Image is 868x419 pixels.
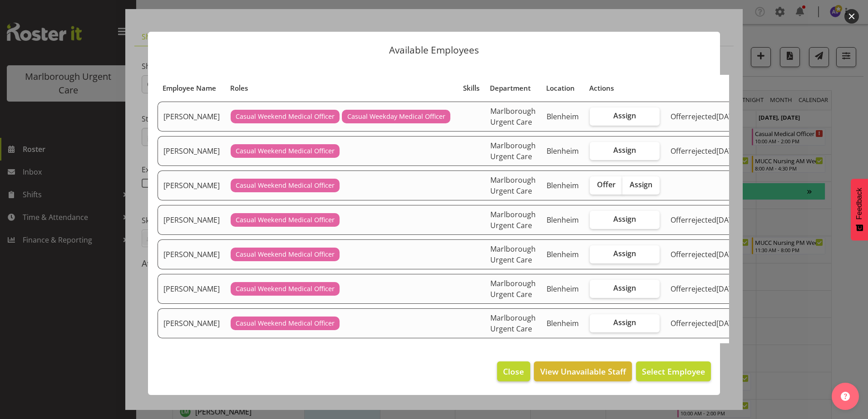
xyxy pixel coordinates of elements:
[236,284,335,294] span: Casual Weekend Medical Officer
[613,283,636,292] span: Assign
[671,146,739,156] div: Offer [DATE]
[158,308,225,338] td: [PERSON_NAME]
[613,318,636,327] span: Assign
[671,318,739,329] div: Offer [DATE]
[841,392,850,401] img: help-xxl-2.png
[671,249,739,260] div: Offer [DATE]
[158,239,225,269] td: [PERSON_NAME]
[597,180,616,189] span: Offer
[490,175,536,196] span: Marlborough Urgent Care
[347,112,445,122] span: Casual Weekday Medical Officer
[547,318,579,328] span: Blenheim
[490,209,536,230] span: Marlborough Urgent Care
[463,83,479,93] span: Skills
[547,249,579,259] span: Blenheim
[547,284,579,294] span: Blenheim
[636,361,711,381] button: Select Employee
[688,146,716,156] span: rejected
[490,83,531,93] span: Department
[688,215,716,225] span: rejected
[547,180,579,190] span: Blenheim
[671,111,739,122] div: Offer [DATE]
[534,361,631,381] button: View Unavailable Staff
[236,215,335,225] span: Casual Weekend Medical Officer
[546,83,575,93] span: Location
[490,313,536,334] span: Marlborough Urgent Care
[671,283,739,294] div: Offer [DATE]
[230,83,248,93] span: Roles
[547,112,579,122] span: Blenheim
[503,365,524,377] span: Close
[642,366,705,377] span: Select Employee
[613,249,636,258] span: Assign
[688,284,716,294] span: rejected
[630,180,652,189] span: Assign
[547,215,579,225] span: Blenheim
[589,83,614,93] span: Actions
[236,112,335,122] span: Casual Weekend Medical Officer
[490,244,536,265] span: Marlborough Urgent Care
[855,188,863,219] span: Feedback
[157,45,711,55] p: Available Employees
[688,318,716,328] span: rejected
[613,146,636,155] span: Assign
[158,205,225,235] td: [PERSON_NAME]
[158,274,225,304] td: [PERSON_NAME]
[671,214,739,225] div: Offer [DATE]
[613,111,636,120] span: Assign
[236,180,335,190] span: Casual Weekend Medical Officer
[490,141,536,161] span: Marlborough Urgent Care
[158,171,225,200] td: [PERSON_NAME]
[490,106,536,127] span: Marlborough Urgent Care
[158,136,225,166] td: [PERSON_NAME]
[236,249,335,259] span: Casual Weekend Medical Officer
[613,214,636,224] span: Assign
[688,112,716,122] span: rejected
[490,278,536,299] span: Marlborough Urgent Care
[851,179,868,240] button: Feedback - Show survey
[540,365,626,377] span: View Unavailable Staff
[547,146,579,156] span: Blenheim
[688,249,716,259] span: rejected
[236,146,335,156] span: Casual Weekend Medical Officer
[158,102,225,132] td: [PERSON_NAME]
[236,318,335,328] span: Casual Weekend Medical Officer
[497,361,530,381] button: Close
[163,83,216,93] span: Employee Name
